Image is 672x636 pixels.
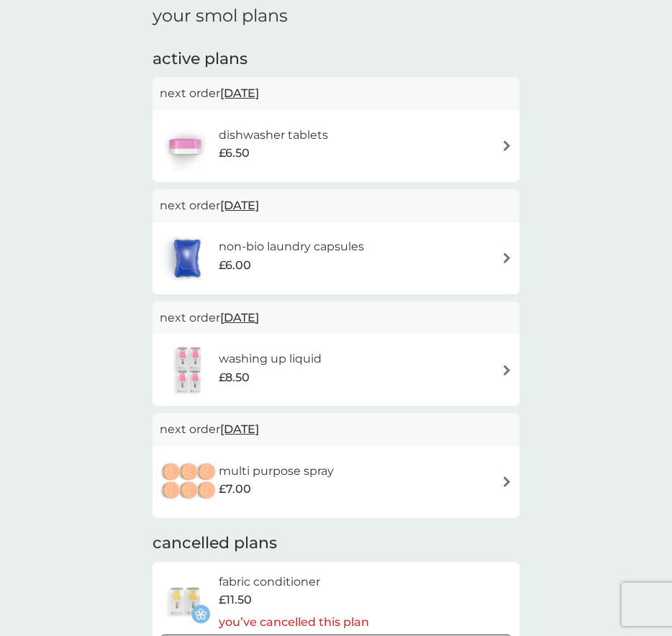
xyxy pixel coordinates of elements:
span: £6.00 [219,256,251,275]
p: next order [160,196,512,215]
img: arrow right [501,140,512,151]
img: multi purpose spray [160,457,219,507]
span: [DATE] [220,415,259,443]
span: £11.50 [219,591,252,609]
span: £6.50 [219,144,250,163]
span: [DATE] [220,191,259,219]
p: next order [160,420,512,439]
h1: your smol plans [153,6,519,27]
h2: cancelled plans [153,532,519,555]
h6: multi purpose spray [219,462,334,481]
img: arrow right [501,365,512,376]
img: non-bio laundry capsules [160,233,214,283]
p: next order [160,84,512,103]
span: [DATE] [220,79,259,107]
img: dishwasher tablets [160,121,210,171]
h2: active plans [153,48,519,71]
h6: washing up liquid [219,350,322,368]
p: next order [160,309,512,327]
img: arrow right [501,476,512,487]
img: fabric conditioner [160,576,210,627]
p: you’ve cancelled this plan [219,613,369,632]
h6: dishwasher tablets [219,126,328,145]
span: £8.50 [219,368,250,387]
img: washing up liquid [160,345,219,395]
span: £7.00 [219,480,251,499]
span: [DATE] [220,304,259,332]
img: arrow right [501,253,512,263]
h6: fabric conditioner [219,573,369,591]
h6: non-bio laundry capsules [219,237,364,256]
